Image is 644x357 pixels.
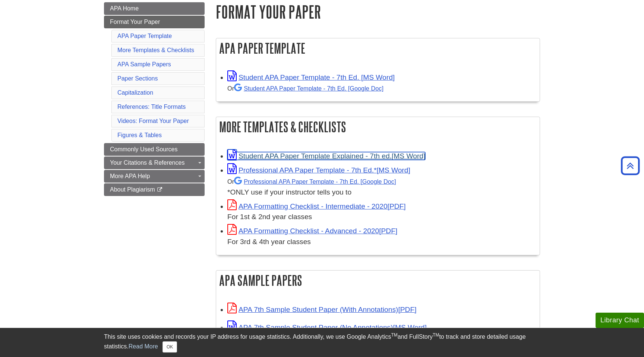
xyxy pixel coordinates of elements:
[391,332,397,338] sup: TM
[110,159,184,166] span: Your Citations & References
[117,132,162,138] a: Figures & Tables
[104,183,205,196] a: About Plagiarism
[129,343,158,350] a: Read More
[234,178,396,185] a: Professional APA Paper Template - 7th Ed.
[104,2,205,196] div: Guide Page Menu
[117,33,172,39] a: APA Paper Template
[117,47,194,53] a: More Templates & Checklists
[110,19,160,25] span: Format Your Paper
[110,173,150,179] span: More APA Help
[227,73,395,81] a: Link opens in new window
[227,227,397,235] a: Link opens in new window
[227,237,536,247] div: For 3rd & 4th year classes
[234,85,383,92] a: Student APA Paper Template - 7th Ed. [Google Doc]
[227,152,425,160] a: Link opens in new window
[110,146,177,152] span: Commonly Used Sources
[117,61,171,67] a: APA Sample Papers
[104,2,205,15] a: APA Home
[162,341,177,353] button: Close
[104,157,205,169] a: Your Citations & References
[227,323,427,331] a: Link opens in new window
[227,178,396,185] small: Or
[157,187,163,192] i: This link opens in a new window
[117,118,189,124] a: Videos: Format Your Paper
[227,306,416,313] a: Link opens in new window
[110,186,155,193] span: About Plagiarism
[104,332,540,353] div: This site uses cookies and records your IP address for usage statistics. Additionally, we use Goo...
[227,212,536,222] div: For 1st & 2nd year classes
[216,2,540,21] h1: Format Your Paper
[227,166,410,174] a: Link opens in new window
[596,313,644,328] button: Library Chat
[216,271,540,290] h2: APA Sample Papers
[117,104,186,110] a: References: Title Formats
[110,5,139,12] span: APA Home
[104,170,205,183] a: More APA Help
[104,143,205,156] a: Commonly Used Sources
[104,16,205,28] a: Format Your Paper
[618,161,642,171] a: Back to Top
[227,85,383,92] small: Or
[117,89,153,96] a: Capitalization
[227,202,406,210] a: Link opens in new window
[433,332,439,338] sup: TM
[216,38,540,58] h2: APA Paper Template
[216,117,540,137] h2: More Templates & Checklists
[227,176,536,198] div: *ONLY use if your instructor tells you to
[117,75,158,82] a: Paper Sections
